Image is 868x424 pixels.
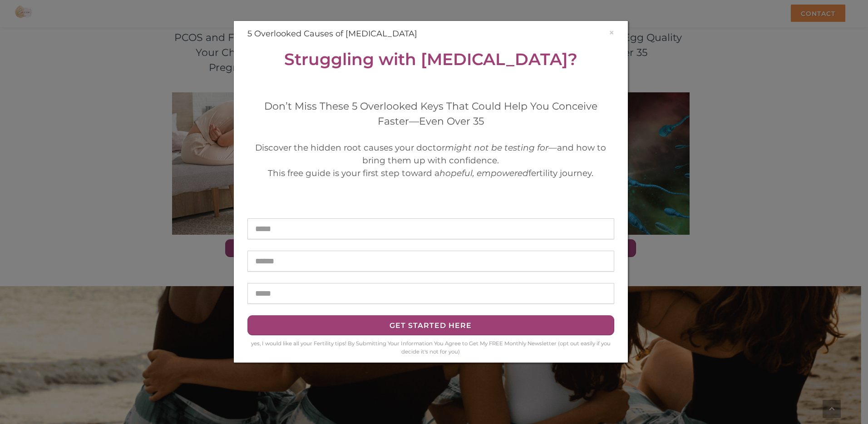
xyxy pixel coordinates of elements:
[247,167,614,180] div: This free guide is your first step toward a fertility journey.
[247,141,614,167] div: Discover the hidden root causes your doctor —and how to bring them up with confidence.
[284,49,577,69] strong: Struggling with [MEDICAL_DATA]?
[609,28,614,37] button: ×
[445,142,548,153] em: might not be testing for
[259,319,602,332] div: Get Started HERE
[247,28,614,40] h4: 5 Overlooked Causes of [MEDICAL_DATA]
[439,168,528,178] em: hopeful, empowered
[247,340,614,356] div: yes, I would like all your Fertility tips! By Submitting Your Information You Agree to Get My FRE...
[264,100,597,127] span: Don’t Miss These 5 Overlooked Keys That Could Help You Conceive Faster—Even Over 35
